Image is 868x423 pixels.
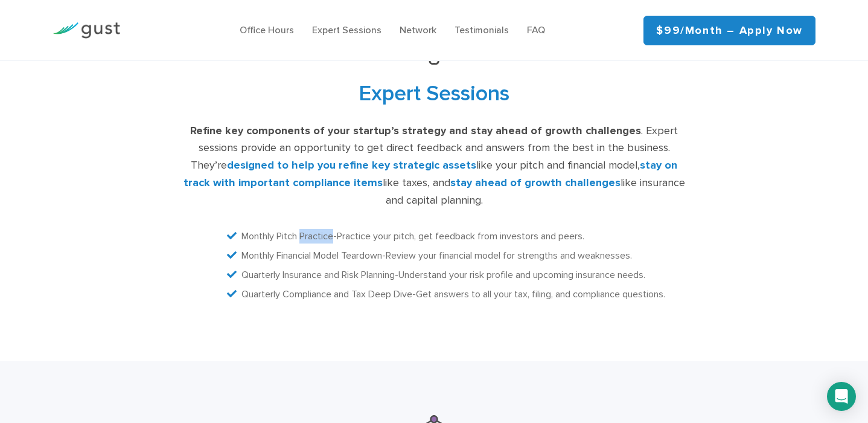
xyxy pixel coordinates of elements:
[227,159,476,172] span: designed to help you refine key strategic assets
[241,230,274,242] span: Monthly
[227,268,665,282] li: -
[276,230,333,242] span: Pitch Practice
[178,123,689,210] div: . Expert sessions provide an opportunity to get direct feedback and answers from the best in the ...
[227,248,665,263] li: -
[53,22,120,39] img: Gust Logo
[227,229,665,244] li: -
[312,24,381,36] a: Expert Sessions
[386,250,632,261] span: Review your financial model for strengths and weaknesses.
[337,230,584,242] span: Practice your pitch, get feedback from investors and peers.
[183,159,678,189] span: stay on track with important compliance items
[276,250,382,261] span: Financial Model Teardown
[69,79,799,108] h2: Expert Sessions
[416,288,665,300] span: Get answers to all your tax, filing, and compliance questions.
[400,24,436,36] a: Network
[450,176,621,189] span: stay ahead of growth challenges
[527,24,545,36] a: FAQ
[190,124,641,137] strong: Refine key components of your startup’s strategy and stay ahead of growth challenges
[241,288,280,300] span: Quarterly
[455,24,509,36] a: Testimonials
[827,382,856,411] div: Open Intercom Messenger
[240,24,294,36] a: Office Hours
[282,288,412,300] span: Compliance and Tax Deep Dive
[282,269,395,280] span: Insurance and Risk Planning
[241,269,280,280] span: Quarterly
[398,269,645,280] span: Understand your risk profile and upcoming insurance needs.
[241,250,274,261] span: Monthly
[643,16,815,45] a: $99/month – Apply Now
[227,287,665,302] li: -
